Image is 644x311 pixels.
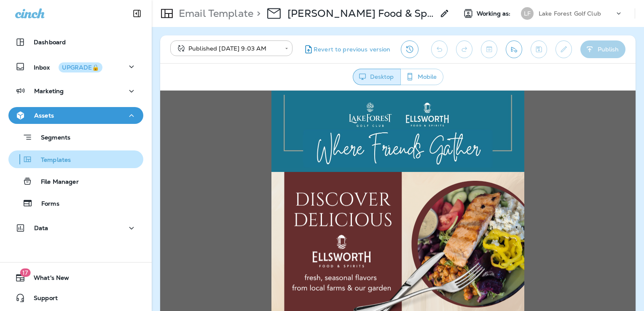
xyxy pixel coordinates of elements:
img: Discover-Delicious.png [111,81,364,224]
button: UPGRADE🔒 [59,62,102,72]
button: Marketing [8,83,143,99]
button: Send test email [506,40,522,58]
p: Marketing [34,88,64,94]
button: Desktop [353,69,401,85]
span: Working as: [477,10,513,17]
p: Segments [32,134,70,142]
span: Support [25,295,58,305]
div: Ellsworth Food & Spirits Push 2025 - Sept. [287,7,435,20]
button: 17What's New [8,269,143,286]
p: Lake Forest Golf Club [539,10,601,17]
p: > [253,7,260,20]
div: Published [DATE] 9:03 AM [176,44,279,53]
span: Revert to previous version [314,46,391,54]
button: Revert to previous version [299,40,394,58]
span: [PERSON_NAME] Food & Spirits [163,230,314,244]
button: Support [8,290,143,306]
button: Segments [8,128,143,146]
p: Data [34,225,48,231]
span: 17 [20,268,30,277]
button: Templates [8,150,143,168]
button: Dashboard [8,34,143,51]
button: File Manager [8,172,143,190]
p: Dashboard [34,39,66,46]
p: Email Template [175,7,253,20]
p: [PERSON_NAME] Food & Spirits Push 2025 - Sept. [287,7,435,20]
img: News-Header_edited_d8804b91-7c50-451d-90d1-20154d248a49.jpg [111,4,364,77]
p: File Manager [32,178,79,186]
div: UPGRADE🔒 [62,64,99,70]
p: Templates [32,156,71,164]
span: What's New [25,274,69,284]
div: LF [521,7,534,20]
button: Mobile [400,69,443,85]
button: View Changelog [401,40,419,58]
button: Forms [8,194,143,212]
p: Assets [34,112,54,119]
p: Inbox [34,62,102,71]
p: Forms [33,200,59,208]
button: Collapse Sidebar [125,5,149,22]
button: InboxUPGRADE🔒 [8,58,143,75]
button: Data [8,220,143,236]
button: Assets [8,107,143,124]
